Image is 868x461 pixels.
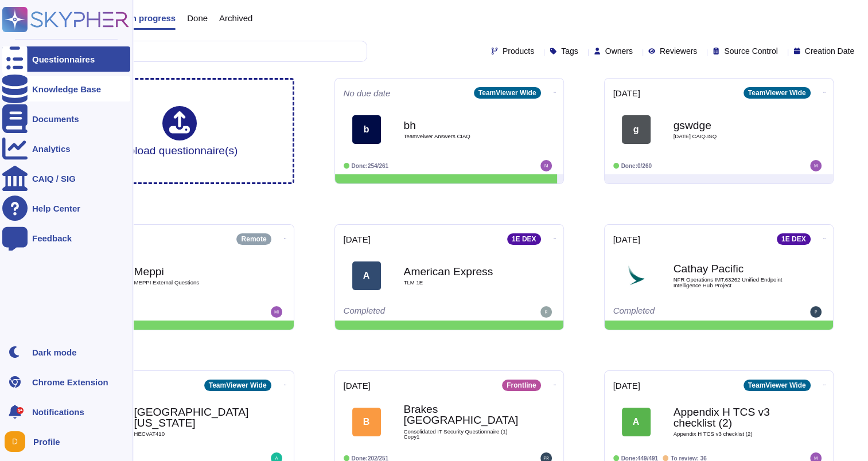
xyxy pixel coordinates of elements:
div: 1E DEX [507,233,541,245]
span: NFR Operations IMT.63262 Unified Endpoint Intelligence Hub Project [674,277,788,288]
span: Owners [605,47,633,55]
span: Archived [219,14,252,22]
a: Help Center [2,196,130,221]
b: gswdge [674,120,788,131]
div: Completed [613,306,754,318]
a: Questionnaires [2,46,130,72]
button: user [2,429,33,454]
span: Done: 0/260 [621,163,652,169]
b: American Express [404,266,519,277]
span: Products [503,47,534,55]
span: Appendix H TCS v3 checklist (2) [674,431,788,437]
a: Feedback [2,225,130,251]
div: Documents [32,115,79,123]
img: user [5,431,25,452]
a: Knowledge Base [2,76,130,101]
span: [DATE] [613,235,640,244]
span: [DATE] CAIQ.ISQ [674,134,788,139]
div: Analytics [32,144,71,153]
b: Cathay Pacific [674,263,788,274]
div: Completed [344,306,484,318]
span: [DATE] [613,89,640,97]
b: [GEOGRAPHIC_DATA][US_STATE] [134,407,249,428]
input: Search by keywords [45,41,367,61]
div: Feedback [32,234,72,243]
div: TeamViewer Wide [744,87,811,99]
div: Knowledge Base [32,85,101,93]
div: Completed [74,306,215,318]
div: 1E DEX [777,233,811,245]
div: A [352,261,381,290]
div: A [622,408,651,436]
div: Upload questionnaire(s) [121,106,238,156]
span: MEPPI External Questions [134,280,249,286]
span: Tags [561,47,578,55]
span: HECVAT410 [134,431,249,437]
div: Questionnaires [32,55,95,64]
div: Remote [236,233,271,245]
div: B [352,408,381,436]
a: Analytics [2,136,130,161]
div: Help Center [32,204,80,213]
span: [DATE] [344,235,371,244]
span: Source Control [724,47,777,55]
a: CAIQ / SIG [2,166,130,191]
b: bh [404,120,519,131]
b: Brakes [GEOGRAPHIC_DATA] [404,404,519,425]
span: Done: 254/261 [352,163,389,169]
div: TeamViewer Wide [204,380,271,391]
img: user [810,160,822,171]
img: user [540,306,552,318]
div: g [622,115,651,144]
span: Profile [33,437,60,446]
span: Done [187,14,208,22]
span: Creation Date [805,47,854,55]
a: Documents [2,106,130,131]
img: user [540,160,552,171]
img: Logo [622,261,651,290]
div: Chrome Extension [32,378,108,386]
span: [DATE] [344,381,371,390]
b: Appendix H TCS v3 checklist (2) [674,407,788,428]
div: b [352,115,381,144]
span: Consolidated IT Security Questionnaire (1) Copy1 [404,429,519,440]
div: TeamViewer Wide [474,87,541,99]
span: No due date [344,89,391,97]
div: CAIQ / SIG [32,174,76,183]
div: TeamViewer Wide [744,380,811,391]
b: Meppi [134,266,249,277]
span: [DATE] [613,381,640,390]
span: TLM 1E [404,280,519,286]
img: user [271,306,282,318]
img: user [810,306,822,318]
span: Reviewers [660,47,697,55]
span: Notifications [32,408,84,416]
span: Teamveiwer Answers CIAQ [404,134,519,139]
div: 9+ [17,407,24,414]
a: Chrome Extension [2,369,130,394]
div: Dark mode [32,348,77,357]
div: Frontline [502,380,540,391]
span: In progress [129,14,176,22]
